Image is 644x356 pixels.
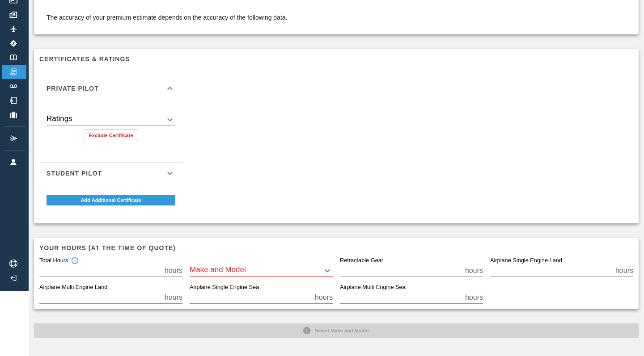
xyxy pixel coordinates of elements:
h6: Certificates & Ratings [39,54,633,64]
div: Private Pilot [39,74,182,103]
div: Private Pilot [39,103,182,148]
p: hours [165,265,182,276]
label: Airplane Multi Engine Land [39,284,107,292]
p: hours [615,265,633,276]
p: hours [465,292,483,303]
button: Exclude Certificate [84,130,138,141]
label: Airplane Single Engine Sea [190,284,259,292]
p: hours [465,265,483,276]
h6: Your hours (at the time of quote) [39,243,633,253]
label: Retractable Gear [340,257,383,265]
div: Student Pilot [39,163,182,184]
svg: Total hours in fixed-wing aircraft [71,257,79,265]
label: Airplane Single Engine Land [490,257,562,265]
label: Airplane Multi Engine Sea [340,284,406,292]
h6: Student Pilot [47,170,102,176]
div: Total Hours [39,257,79,265]
button: Add Additional Certificate [47,195,175,205]
h6: Private Pilot [47,85,99,92]
p: hours [165,292,182,303]
p: The accuracy of your premium estimate depends on the accuracy of the following data. [47,13,288,22]
p: hours [315,292,333,303]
